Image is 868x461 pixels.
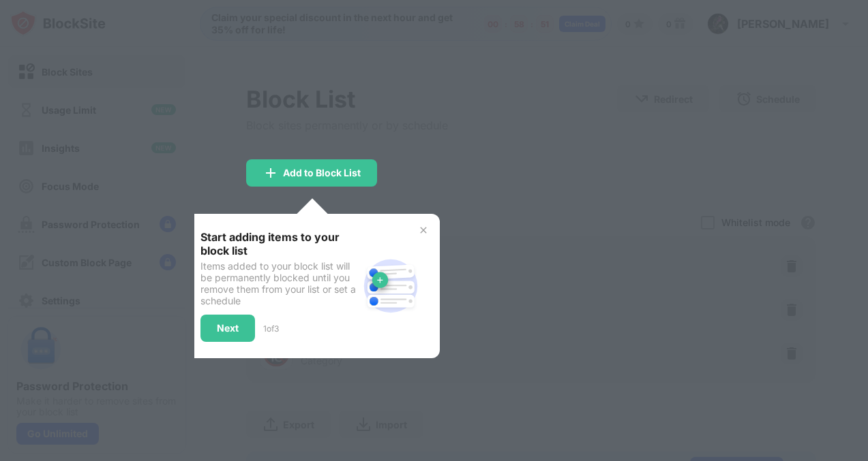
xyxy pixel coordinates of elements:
div: Next [217,323,239,334]
div: 1 of 3 [263,323,279,334]
div: Add to Block List [283,168,361,178]
img: block-site.svg [358,253,423,319]
div: Start adding items to your block list [200,230,358,257]
img: x-button.svg [418,225,429,236]
div: Items added to your block list will be permanently blocked until you remove them from your list o... [200,260,358,306]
